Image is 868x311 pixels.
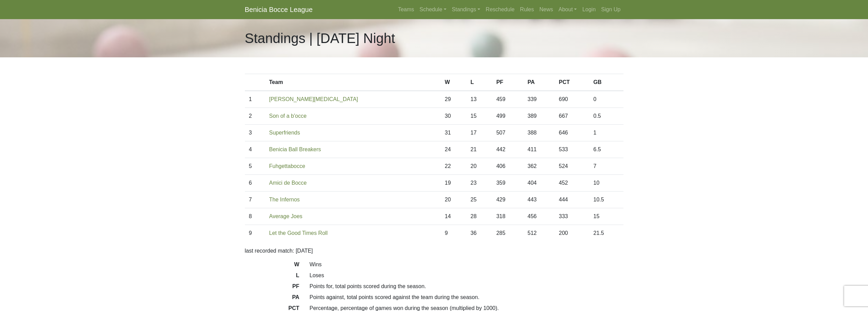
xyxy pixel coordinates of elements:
td: 19 [441,175,467,192]
td: 1 [589,125,623,141]
td: 411 [524,141,555,158]
td: 10.5 [589,192,623,208]
td: 200 [555,225,589,242]
a: Teams [395,3,417,16]
td: 359 [492,175,524,192]
td: 285 [492,225,524,242]
a: Amici de Bocce [269,180,307,186]
dt: W [240,260,305,271]
td: 339 [524,91,555,108]
td: 524 [555,158,589,175]
td: 20 [467,158,492,175]
td: 3 [245,125,265,141]
td: 15 [467,108,492,125]
td: 690 [555,91,589,108]
td: 459 [492,91,524,108]
td: 512 [524,225,555,242]
td: 646 [555,125,589,141]
td: 318 [492,208,524,225]
a: Login [579,3,598,16]
td: 9 [245,225,265,242]
td: 21.5 [589,225,623,242]
td: 388 [524,125,555,141]
dd: Points against, total points scored against the team during the season. [305,293,629,301]
td: 389 [524,108,555,125]
td: 429 [492,192,524,208]
td: 533 [555,141,589,158]
td: 20 [441,192,467,208]
td: 442 [492,141,524,158]
td: 9 [441,225,467,242]
td: 30 [441,108,467,125]
dt: PA [240,293,305,304]
a: Rules [517,3,537,16]
td: 452 [555,175,589,192]
td: 0.5 [589,108,623,125]
th: Team [265,74,441,91]
p: last recorded match: [DATE] [245,247,623,255]
a: [PERSON_NAME][MEDICAL_DATA] [269,96,358,102]
td: 22 [441,158,467,175]
a: Superfriends [269,130,300,136]
a: Let the Good Times Roll [269,230,328,236]
th: W [441,74,467,91]
td: 5 [245,158,265,175]
a: Son of a b'occe [269,113,307,119]
a: News [537,3,556,16]
th: PCT [555,74,589,91]
td: 8 [245,208,265,225]
td: 6.5 [589,141,623,158]
th: PA [524,74,555,91]
td: 17 [467,125,492,141]
h1: Standings | [DATE] Night [245,30,395,46]
td: 15 [589,208,623,225]
td: 362 [524,158,555,175]
td: 507 [492,125,524,141]
a: Benicia Ball Breakers [269,146,321,152]
a: Standings [449,3,483,16]
td: 444 [555,192,589,208]
td: 7 [589,158,623,175]
td: 10 [589,175,623,192]
a: Benicia Bocce League [245,3,313,16]
a: Reschedule [483,3,517,16]
a: Sign Up [599,3,623,16]
th: L [467,74,492,91]
a: About [556,3,580,16]
td: 0 [589,91,623,108]
a: Average Joes [269,213,303,219]
td: 4 [245,141,265,158]
td: 443 [524,192,555,208]
td: 2 [245,108,265,125]
a: The Infernos [269,197,300,202]
td: 28 [467,208,492,225]
dd: Loses [305,271,629,280]
td: 25 [467,192,492,208]
td: 23 [467,175,492,192]
td: 24 [441,141,467,158]
td: 1 [245,91,265,108]
td: 31 [441,125,467,141]
td: 333 [555,208,589,225]
td: 13 [467,91,492,108]
dd: Wins [305,260,629,269]
td: 36 [467,225,492,242]
td: 6 [245,175,265,192]
dd: Points for, total points scored during the season. [305,282,629,291]
th: GB [589,74,623,91]
td: 14 [441,208,467,225]
a: Schedule [417,3,449,16]
td: 667 [555,108,589,125]
td: 404 [524,175,555,192]
dt: L [240,271,305,282]
td: 456 [524,208,555,225]
td: 499 [492,108,524,125]
td: 7 [245,192,265,208]
a: Fuhgettabocce [269,163,305,169]
td: 29 [441,91,467,108]
td: 21 [467,141,492,158]
th: PF [492,74,524,91]
dt: PF [240,282,305,293]
td: 406 [492,158,524,175]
